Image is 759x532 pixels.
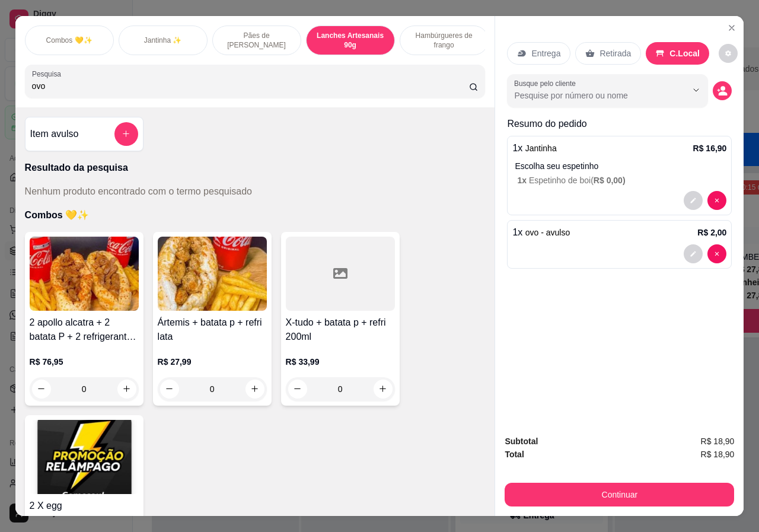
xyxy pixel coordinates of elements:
[286,316,395,344] h4: X-tudo + batata p + refri 200ml
[30,420,139,494] img: product-image
[505,483,734,506] button: Continuar
[599,47,631,59] p: Retirada
[505,437,538,446] strong: Subtotal
[222,31,291,50] p: Pães de [PERSON_NAME]
[32,80,469,92] input: Pesquisa
[512,225,570,240] p: 1 x
[410,31,479,50] p: Hambúrgueres de frango
[507,117,732,131] p: Resumo do pedido
[114,122,138,146] button: add-separate-item
[719,44,738,63] button: decrease-product-quantity
[32,69,65,79] label: Pesquisa
[25,161,486,175] p: Resultado da pesquisa
[722,18,741,37] button: Close
[701,435,735,448] span: R$ 18,90
[517,176,528,185] span: 1 x
[514,78,580,88] label: Busque pelo cliente
[707,191,726,210] button: decrease-product-quantity
[684,191,703,210] button: decrease-product-quantity
[158,356,267,368] p: R$ 27,99
[144,36,182,45] p: Jantinha ✨
[515,160,726,172] p: Escolha seu espetinho
[30,499,139,513] h4: 2 X egg
[512,141,556,155] p: 1 x
[158,237,267,311] img: product-image
[30,356,139,368] p: R$ 76,95
[687,81,706,100] button: Show suggestions
[525,228,570,237] span: ovo - avulso
[30,127,79,141] h4: Item avulso
[30,316,139,344] h4: 2 apollo alcatra + 2 batata P + 2 refrigerantes lata
[517,174,726,186] p: Espetinho de boi (
[286,356,395,368] p: R$ 33,99
[684,244,703,263] button: decrease-product-quantity
[531,47,560,59] p: Entrega
[701,448,735,461] span: R$ 18,90
[693,142,727,154] p: R$ 16,90
[25,208,486,222] p: Combos 💛✨
[669,47,700,59] p: C.Local
[594,176,626,185] span: R$ 0,00 )
[158,316,267,344] h4: Ártemis + batata p + refri lata
[525,144,557,153] span: Jantinha
[697,227,726,238] p: R$ 2,00
[316,31,385,50] p: Lanches Artesanais 90g
[713,81,732,100] button: decrease-product-quantity
[514,90,668,101] input: Busque pelo cliente
[505,450,524,459] strong: Total
[30,237,139,311] img: product-image
[707,244,726,263] button: decrease-product-quantity
[46,36,93,45] p: Combos 💛✨
[25,184,252,199] p: Nenhum produto encontrado com o termo pesquisado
